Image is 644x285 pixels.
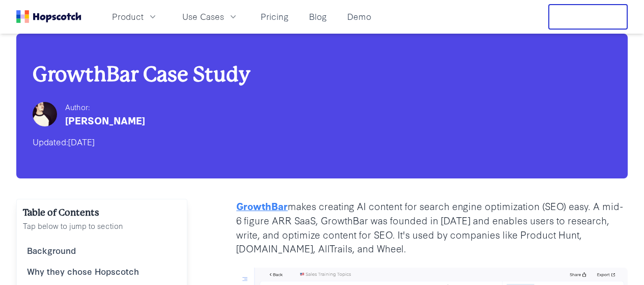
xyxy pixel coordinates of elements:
[23,220,181,232] p: Tap below to jump to section
[236,199,628,256] p: makes creating AI content for search engine optimization (SEO) easy. A mid-6 figure ARR SaaS, Gro...
[65,113,145,127] div: [PERSON_NAME]
[23,261,181,282] a: Why they chose Hopscotch
[182,10,224,23] span: Use Cases
[305,8,331,25] a: Blog
[23,205,181,220] h2: Table of Contents
[343,8,375,25] a: Demo
[27,265,139,277] b: Why they chose Hopscotch
[27,244,76,256] b: Background
[33,62,611,87] h1: GrowthBar Case Study
[112,10,144,23] span: Product
[236,199,288,213] a: GrowthBar
[548,4,628,30] button: Free Trial
[65,101,145,113] div: Author:
[33,134,611,150] div: Updated:
[106,8,164,25] button: Product
[257,8,293,25] a: Pricing
[68,136,95,147] time: [DATE]
[33,102,57,126] img: Cam Sloan
[16,10,81,23] a: Home
[23,240,181,261] a: Background
[176,8,244,25] button: Use Cases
